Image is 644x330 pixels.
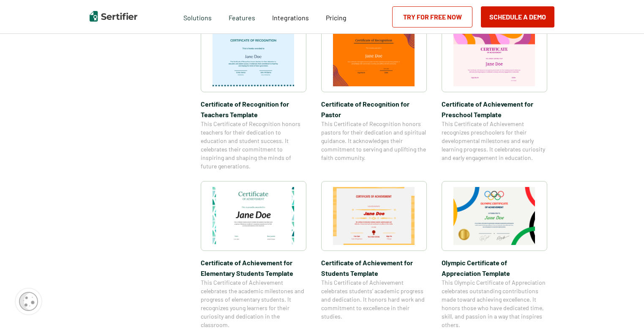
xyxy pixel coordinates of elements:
[201,181,306,329] a: Certificate of Achievement for Elementary Students TemplateCertificate of Achievement for Element...
[19,292,38,311] img: Cookie Popup Icon
[213,187,295,245] img: Certificate of Achievement for Elementary Students Template
[321,181,427,329] a: Certificate of Achievement for Students TemplateCertificate of Achievement for Students TemplateT...
[333,187,415,245] img: Certificate of Achievement for Students Template
[333,28,415,86] img: Certificate of Recognition for Pastor
[326,11,347,22] a: Pricing
[229,11,255,22] span: Features
[453,28,535,86] img: Certificate of Achievement for Preschool Template
[442,181,547,329] a: Olympic Certificate of Appreciation​ TemplateOlympic Certificate of Appreciation​ TemplateThis Ol...
[442,278,547,329] span: This Olympic Certificate of Appreciation celebrates outstanding contributions made toward achievi...
[201,99,306,120] span: Certificate of Recognition for Teachers Template
[321,120,427,162] span: This Certificate of Recognition honors pastors for their dedication and spiritual guidance. It ac...
[602,289,644,330] iframe: Chat Widget
[213,28,295,86] img: Certificate of Recognition for Teachers Template
[321,257,427,278] span: Certificate of Achievement for Students Template
[442,22,547,170] a: Certificate of Achievement for Preschool TemplateCertificate of Achievement for Preschool Templat...
[201,120,306,170] span: This Certificate of Recognition honors teachers for their dedication to education and student suc...
[442,120,547,162] span: This Certificate of Achievement recognizes preschoolers for their developmental milestones and ea...
[442,257,547,278] span: Olympic Certificate of Appreciation​ Template
[201,257,306,278] span: Certificate of Achievement for Elementary Students Template
[453,187,535,245] img: Olympic Certificate of Appreciation​ Template
[272,11,309,22] a: Integrations
[201,22,306,170] a: Certificate of Recognition for Teachers TemplateCertificate of Recognition for Teachers TemplateT...
[183,11,212,22] span: Solutions
[90,11,137,22] img: Sertifier | Digital Credentialing Platform
[201,278,306,329] span: This Certificate of Achievement celebrates the academic milestones and progress of elementary stu...
[442,99,547,120] span: Certificate of Achievement for Preschool Template
[481,6,554,27] button: Schedule a Demo
[321,99,427,120] span: Certificate of Recognition for Pastor
[321,278,427,321] span: This Certificate of Achievement celebrates students’ academic progress and dedication. It honors ...
[326,14,347,22] span: Pricing
[272,14,309,22] span: Integrations
[392,6,472,27] a: Try for Free Now
[321,22,427,170] a: Certificate of Recognition for PastorCertificate of Recognition for PastorThis Certificate of Rec...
